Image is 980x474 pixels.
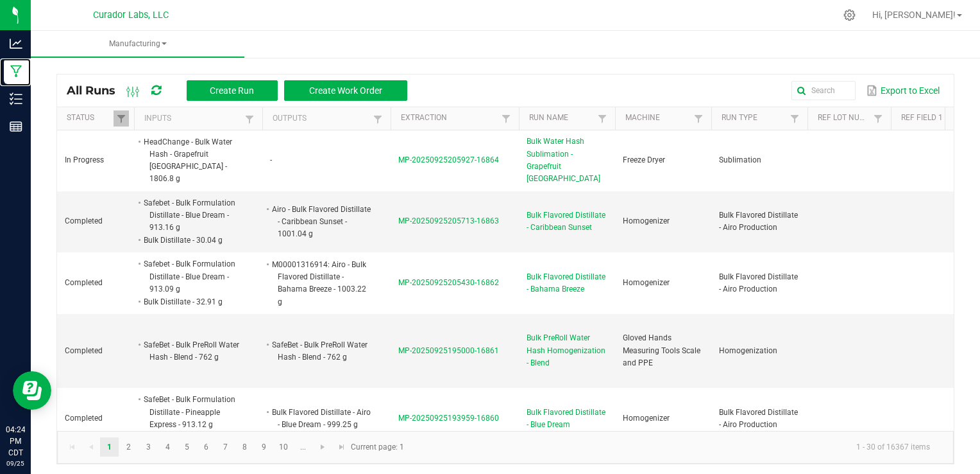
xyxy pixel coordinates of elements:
[719,211,798,232] span: Bulk Flavored Distillate - Airo Production
[370,111,385,127] a: Filter
[262,107,391,130] th: Outputs
[210,85,254,96] span: Create Run
[270,203,371,241] li: Airo - Bulk Flavored Distillate - Caribbean Sunset - 1001.04 g
[527,209,607,234] span: Bulk Flavored Distillate - Caribbean Sunset
[10,65,22,78] inline-svg: Manufacturing
[65,216,103,225] span: Completed
[625,113,690,123] a: MachineSortable
[100,437,119,457] a: Page 1
[284,80,407,101] button: Create Work Order
[57,431,954,464] kendo-pager: Current page: 1
[527,407,607,431] span: Bulk Flavored Distillate - Blue Dream
[623,278,670,287] span: Homogenizer
[142,295,243,308] li: Bulk Distillate - 32.91 g
[317,442,328,452] span: Go to the next page
[197,437,215,457] a: Page 6
[142,234,243,247] li: Bulk Distillate - 30.04 g
[235,437,254,457] a: Page 8
[722,113,786,123] a: Run TypeSortable
[623,216,670,225] span: Homogenizer
[119,437,138,457] a: Page 2
[791,81,856,100] input: Search
[262,130,391,191] td: -
[187,80,278,101] button: Create Run
[275,437,293,457] a: Page 10
[270,338,371,364] li: SafeBet - Bulk PreRoll Water Hash - Blend - 762 g
[818,113,870,123] a: Ref Lot NumberSortable
[719,155,761,164] span: Sublimation
[401,113,498,123] a: ExtractionSortable
[498,110,514,127] a: Filter
[863,80,943,101] button: Export to Excel
[139,437,158,457] a: Page 3
[270,406,371,431] li: Bulk Flavored Distillate - Airo - Blue Dream - 999.25 g
[65,346,103,355] span: Completed
[595,110,610,127] a: Filter
[65,414,103,423] span: Completed
[158,437,177,457] a: Page 4
[13,371,51,410] iframe: Resource center
[398,414,499,423] span: MP-20250925193959-16860
[294,437,312,457] a: Page 11
[142,393,243,431] li: SafeBet - Bulk Formulation Distillate - Pineapple Express - 913.12 g
[93,10,169,21] span: Curador Labs, LLC
[623,155,665,164] span: Freeze Dryer
[623,414,670,423] span: Homogenizer
[242,111,257,127] a: Filter
[527,332,607,369] span: Bulk PreRoll Water Hash Homogenization - Blend
[527,271,607,295] span: Bulk Flavored Distillate - Bahama Breeze
[142,197,243,234] li: Safebet - Bulk Formulation Distillate - Blue Dream - 913.16 g
[398,155,499,164] span: MP-20250925205927-16864
[314,437,332,457] a: Go to the next page
[67,80,417,101] div: All Runs
[623,333,700,367] span: Gloved Hands Measuring Tools Scale and PPE
[134,107,262,130] th: Inputs
[719,272,798,294] span: Bulk Flavored Distillate - Airo Production
[255,437,273,457] a: Page 9
[6,424,25,459] p: 04:24 PM CDT
[6,459,25,468] p: 09/25
[332,437,351,457] a: Go to the last page
[398,216,499,225] span: MP-20250925205713-16863
[398,346,499,355] span: MP-20250925195000-16861
[142,136,243,186] li: HeadChange - Bulk Water Hash - Grapefruit [GEOGRAPHIC_DATA] - 1806.8 g
[10,92,22,105] inline-svg: Inventory
[10,37,22,50] inline-svg: Analytics
[691,110,706,127] a: Filter
[901,113,947,123] a: Ref Field 1Sortable
[719,346,777,355] span: Homogenization
[65,278,103,287] span: Completed
[870,110,886,127] a: Filter
[337,442,347,452] span: Go to the last page
[114,110,129,127] a: Filter
[10,120,22,133] inline-svg: Reports
[398,278,499,287] span: MP-20250925205430-16862
[309,85,382,96] span: Create Work Order
[31,31,244,58] a: Manufacturing
[67,113,113,123] a: StatusSortable
[142,338,243,364] li: SafeBet - Bulk PreRoll Water Hash - Blend - 762 g
[31,39,244,49] span: Manufacturing
[719,408,798,429] span: Bulk Flavored Distillate - Airo Production
[65,155,104,164] span: In Progress
[529,113,594,123] a: Run NameSortable
[412,437,940,458] kendo-pager-info: 1 - 30 of 16367 items
[270,258,371,308] li: M00001316914: Airo - Bulk Flavored Distillate - Bahama Breeze - 1003.22 g
[841,9,857,21] div: Manage settings
[216,437,235,457] a: Page 7
[142,258,243,295] li: Safebet - Bulk Formulation Distillate - Blue Dream - 913.09 g
[527,136,607,185] span: Bulk Water Hash Sublimation - Grapefruit [GEOGRAPHIC_DATA]
[178,437,196,457] a: Page 5
[787,110,802,127] a: Filter
[872,10,956,20] span: Hi, [PERSON_NAME]!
